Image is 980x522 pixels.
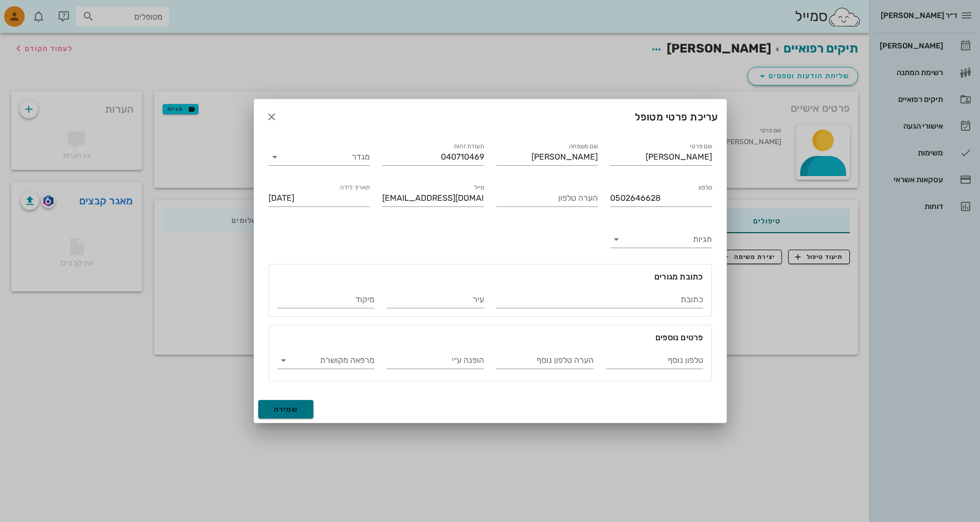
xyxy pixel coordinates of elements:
[453,143,484,150] label: תעודת זהות
[690,143,712,150] label: שם פרטי
[698,184,711,192] label: טלפון
[269,325,711,344] div: פרטים נוספים
[610,231,712,248] div: תגיות
[474,184,484,192] label: מייל
[569,143,598,150] label: שם משפחה
[254,99,726,134] div: עריכת פרטי מטופל
[340,184,370,192] label: תאריך לידה
[269,265,711,283] div: כתובת מגורים
[258,400,314,419] button: שמירה
[274,405,298,414] span: שמירה
[269,149,370,165] div: מגדר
